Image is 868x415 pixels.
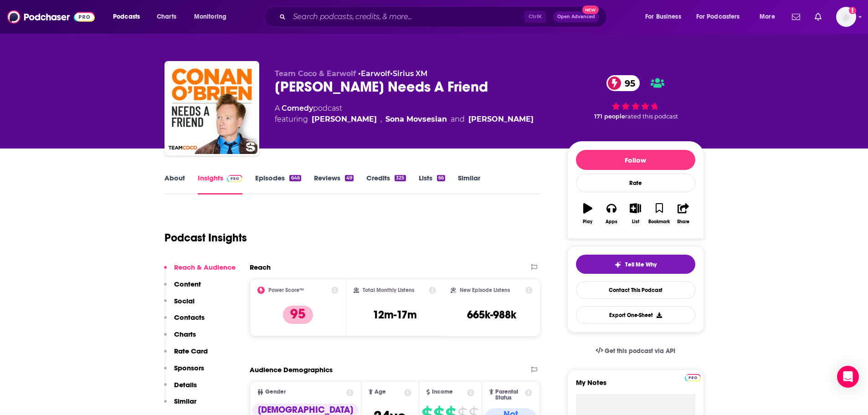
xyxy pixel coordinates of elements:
span: For Business [645,10,681,23]
p: Social [174,297,195,305]
div: 95 171 peoplerated this podcast [567,69,704,126]
div: Apps [606,219,617,225]
span: • [358,69,390,78]
button: open menu [188,10,238,24]
p: Charts [174,330,196,338]
div: Share [677,219,689,225]
img: tell me why sparkle [614,261,621,268]
button: Apps [600,197,623,230]
span: Age [375,389,386,395]
button: List [623,197,647,230]
a: Episodes646 [255,174,301,195]
button: tell me why sparkleTell Me Why [576,255,695,274]
a: Lists66 [419,174,445,195]
a: Charts [151,10,182,24]
div: 325 [395,175,406,181]
button: open menu [753,10,786,24]
div: Search podcasts, credits, & more... [273,6,616,27]
div: 646 [289,175,301,181]
div: 49 [345,175,354,181]
p: Reach & Audience [174,263,236,272]
h2: Audience Demographics [250,365,333,374]
svg: Add a profile image [849,7,856,14]
span: featuring [275,114,534,125]
span: Podcasts [113,10,140,23]
button: Export One-Sheet [576,306,695,324]
button: Share [671,197,695,230]
h1: Podcast Insights [164,231,247,245]
h2: New Episode Listens [460,287,510,293]
button: Open AdvancedNew [553,11,599,22]
a: Get this podcast via API [588,340,683,362]
div: A podcast [275,103,534,125]
span: Tell Me Why [625,261,657,268]
button: open menu [107,10,152,24]
span: For Podcasters [696,10,740,23]
p: 95 [283,306,313,324]
button: Contacts [164,313,205,330]
button: Details [164,380,197,397]
label: My Notes [576,378,695,394]
span: 171 people [594,113,625,120]
a: Sirius XM [393,69,427,78]
a: Reviews49 [314,174,354,195]
span: Monitoring [194,10,226,23]
span: Ctrl K [524,11,546,23]
button: open menu [690,10,753,24]
span: • [390,69,427,78]
span: Team Coco & Earwolf [275,69,356,78]
a: Show notifications dropdown [811,9,825,25]
img: Podchaser - Follow, Share and Rate Podcasts [7,8,95,26]
p: Sponsors [174,364,204,372]
span: and [451,114,465,125]
div: List [632,219,639,225]
span: Gender [265,389,286,395]
button: Play [576,197,600,230]
p: Contacts [174,313,205,322]
button: open menu [639,10,693,24]
a: Comedy [282,104,313,113]
span: More [760,10,775,23]
div: Open Intercom Messenger [837,366,859,388]
span: New [582,5,599,14]
span: Income [432,389,453,395]
a: Sona Movsesian [385,114,447,125]
div: [PERSON_NAME] [468,114,534,125]
img: Conan O’Brien Needs A Friend [166,63,257,154]
h2: Reach [250,263,271,272]
span: Get this podcast via API [605,347,675,355]
a: About [164,174,185,195]
h2: Power Score™ [268,287,304,293]
div: Bookmark [648,219,670,225]
button: Rate Card [164,347,208,364]
span: Logged in as vjacobi [836,7,856,27]
h3: 665k-988k [467,308,516,322]
button: Similar [164,397,196,414]
span: , [380,114,382,125]
a: 95 [606,75,640,91]
a: Show notifications dropdown [788,9,804,25]
a: Contact This Podcast [576,281,695,299]
button: Social [164,297,195,313]
h3: 12m-17m [373,308,417,322]
div: 66 [437,175,445,181]
span: 95 [616,75,640,91]
button: Bookmark [647,197,671,230]
div: Play [583,219,592,225]
h2: Total Monthly Listens [363,287,414,293]
button: Show profile menu [836,7,856,27]
button: Follow [576,150,695,170]
img: User Profile [836,7,856,27]
button: Content [164,280,201,297]
img: Podchaser Pro [227,175,243,182]
a: InsightsPodchaser Pro [198,174,243,195]
img: Podchaser Pro [685,374,701,381]
span: Charts [157,10,176,23]
p: Similar [174,397,196,405]
a: Credits325 [366,174,406,195]
button: Charts [164,330,196,347]
div: Rate [576,174,695,192]
span: Parental Status [495,389,524,401]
